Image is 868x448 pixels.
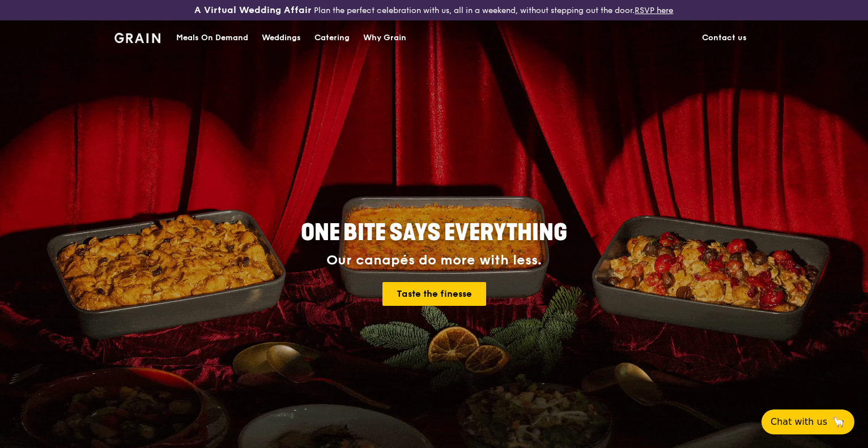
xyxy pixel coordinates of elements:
[301,219,567,246] span: ONE BITE SAYS EVERYTHING
[114,20,160,54] a: GrainGrain
[194,5,312,16] h3: A Virtual Wedding Affair
[771,415,827,429] span: Chat with us
[255,21,308,55] a: Weddings
[114,33,160,43] img: Grain
[635,6,673,15] a: RSVP here
[695,21,754,55] a: Contact us
[761,409,854,434] button: Chat with us🦙
[363,21,406,55] div: Why Grain
[314,21,350,55] div: Catering
[356,21,413,55] a: Why Grain
[382,282,486,306] a: Taste the finesse
[176,21,248,55] div: Meals On Demand
[308,21,356,55] a: Catering
[230,253,638,268] div: Our canapés do more with less.
[144,5,723,16] div: Plan the perfect celebration with us, all in a weekend, without stepping out the door.
[832,415,845,429] span: 🦙
[262,21,301,55] div: Weddings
